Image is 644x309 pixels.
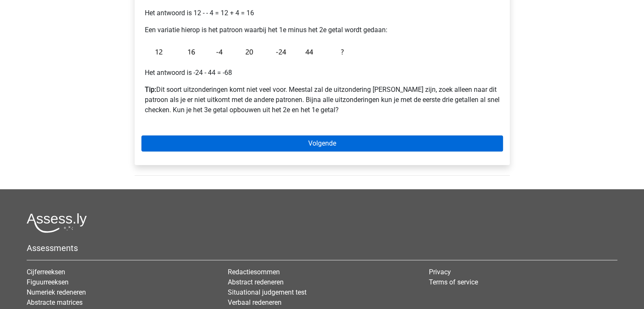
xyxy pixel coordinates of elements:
[429,278,478,286] a: Terms of service
[27,298,83,306] a: Abstracte matrices
[145,68,500,78] p: Het antwoord is -24 - 44 = -68
[145,42,357,61] img: Exceptions_example1_2.png
[145,85,500,115] p: Dit soort uitzonderingen komt niet veel voor. Meestal zal de uitzondering [PERSON_NAME] zijn, zoe...
[228,288,307,296] a: Situational judgement test
[27,268,65,276] a: Cijferreeksen
[27,243,617,253] h5: Assessments
[228,268,280,276] a: Redactiesommen
[145,25,500,35] p: Een variatie hierop is het patroon waarbij het 1e minus het 2e getal wordt gedaan:
[228,278,284,286] a: Abstract redeneren
[228,298,282,306] a: Verbaal redeneren
[27,278,69,286] a: Figuurreeksen
[27,213,87,233] img: Assessly logo
[145,86,156,94] b: Tip:
[27,288,86,296] a: Numeriek redeneren
[145,8,500,18] p: Het antwoord is 12 - - 4 = 12 + 4 = 16
[429,268,451,276] a: Privacy
[141,135,503,152] a: Volgende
